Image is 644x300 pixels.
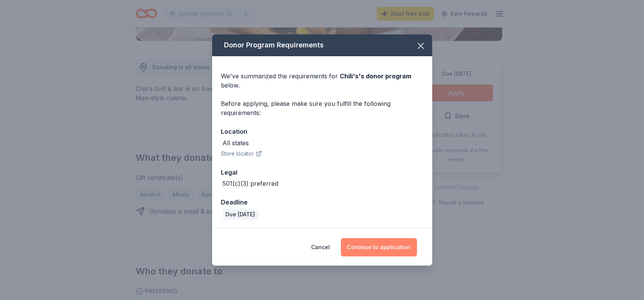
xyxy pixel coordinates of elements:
div: Before applying, please make sure you fulfill the following requirements: [221,99,423,117]
div: Location [221,126,423,136]
div: Donor Program Requirements [212,34,432,56]
span: Chili's 's donor program [340,72,412,80]
div: Due [DATE] [223,209,258,220]
div: We've summarized the requirements for below. [221,71,423,90]
button: Continue to application [341,238,417,256]
button: Cancel [311,238,330,256]
div: Legal [221,167,423,177]
div: All states [223,138,249,148]
button: Store locator [221,149,262,158]
div: Deadline [221,197,423,207]
div: 501(c)(3) preferred [223,179,279,188]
